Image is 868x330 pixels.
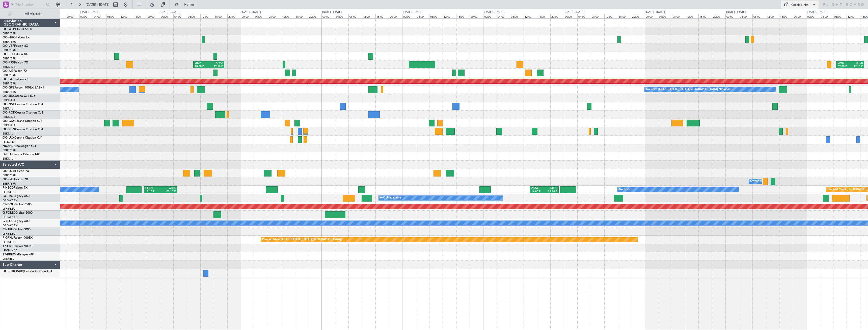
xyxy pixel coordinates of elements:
[645,10,665,14] div: [DATE] - [DATE]
[6,10,55,18] button: All Aircraft
[838,61,850,65] div: LIMC
[739,14,752,18] div: 04:00
[3,61,14,64] span: OO-FSX
[838,65,850,68] div: 09:00 Z
[3,270,24,273] span: OO-ROK (SUB)
[3,170,15,173] span: OO-LUM
[510,14,523,18] div: 08:00
[120,14,133,18] div: 12:00
[133,14,146,18] div: 16:00
[335,14,348,18] div: 04:00
[793,14,806,18] div: 20:00
[3,132,15,136] a: EBKT/KJK
[3,178,14,181] span: OO-FAE
[766,14,779,18] div: 12:00
[281,14,294,18] div: 12:00
[631,14,644,18] div: 20:00
[531,187,544,190] div: ZBAA
[3,95,35,98] a: OO-JIDCessna CJ1 525
[591,14,604,18] div: 08:00
[3,245,33,248] a: T7-EMIHawker 900XP
[227,14,241,18] div: 20:00
[200,14,214,18] div: 12:00
[3,86,14,89] span: OO-GPE
[807,10,826,14] div: [DATE] - [DATE]
[3,86,44,89] a: OO-GPEFalcon 900EX EASy II
[3,78,29,81] a: OO-LAHFalcon 7X
[3,32,16,35] a: EBBR/BRU
[847,14,860,18] div: 12:00
[3,199,18,202] a: EGGW/LTN
[3,148,16,152] a: EBBR/BRU
[544,190,557,193] div: 22:30 Z
[3,178,28,181] a: OO-FAEFalcon 7X
[3,232,16,236] a: LFPB/LBG
[484,10,503,14] div: [DATE] - [DATE]
[3,170,29,173] a: OO-LUMFalcon 7X
[13,12,53,16] span: All Aircraft
[712,14,725,18] div: 20:00
[779,14,793,18] div: 16:00
[241,14,254,18] div: 00:00
[180,3,201,6] span: Refresh
[380,194,401,202] div: A/C Unavailable
[375,14,389,18] div: 16:00
[160,14,173,18] div: 00:00
[3,136,14,139] span: OO-LUX
[3,120,42,123] a: OO-LXACessna Citation CJ4
[3,28,32,31] a: OO-WLPGlobal 5500
[483,14,497,18] div: 00:00
[268,14,281,18] div: 08:00
[402,14,416,18] div: 00:00
[322,10,342,14] div: [DATE] - [DATE]
[3,78,15,81] span: OO-LAH
[416,14,429,18] div: 04:00
[3,111,43,114] a: OO-ROKCessna Citation CJ4
[262,236,342,244] div: Planned Maint [GEOGRAPHIC_DATA] ([GEOGRAPHIC_DATA])
[79,14,93,18] div: 00:00
[3,95,13,98] span: OO-JID
[3,186,14,189] span: F-HECD
[106,14,120,18] div: 08:00
[195,61,209,65] div: LHBP
[537,14,550,18] div: 16:00
[3,36,16,39] span: OO-HHO
[3,173,16,177] a: EBBR/BRU
[3,203,14,206] span: CS-DOU
[308,14,321,18] div: 20:00
[403,10,422,14] div: [DATE] - [DATE]
[3,270,52,273] a: OO-ROK (SUB)Cessna Citation CJ4
[3,240,16,244] a: LFPB/LBG
[752,14,766,18] div: 08:00
[820,14,833,18] div: 04:00
[3,211,33,214] a: G-FOMOGlobal 6000
[3,70,13,73] span: OO-AIE
[160,187,176,190] div: WSSL
[3,207,16,211] a: LFPB/LBG
[806,14,820,18] div: 00:00
[3,257,14,261] a: LTBA/ISL
[3,253,35,256] a: T7-BREChallenger 604
[86,2,110,7] span: [DATE] - [DATE]
[3,186,28,189] a: F-HECDFalcon 7X
[173,14,187,18] div: 04:00
[3,111,15,114] span: OO-ROK
[3,195,13,198] span: LX-TRO
[618,14,631,18] div: 16:00
[3,157,15,161] a: EBKT/KJK
[348,14,362,18] div: 08:00
[564,14,577,18] div: 00:00
[698,14,712,18] div: 16:00
[3,224,18,227] a: EGGW/LTN
[470,14,483,18] div: 20:00
[685,14,698,18] div: 12:00
[389,14,402,18] div: 20:00
[3,90,16,94] a: EBBR/BRU
[645,14,658,18] div: 00:00
[3,123,15,127] a: EBKT/KJK
[3,203,32,206] a: CS-DOUGlobal 6500
[3,190,16,194] a: LFPB/LBG
[850,61,862,65] div: KTEB
[3,128,43,131] a: OO-ZUNCessna Citation CJ4
[3,145,14,148] span: N604GF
